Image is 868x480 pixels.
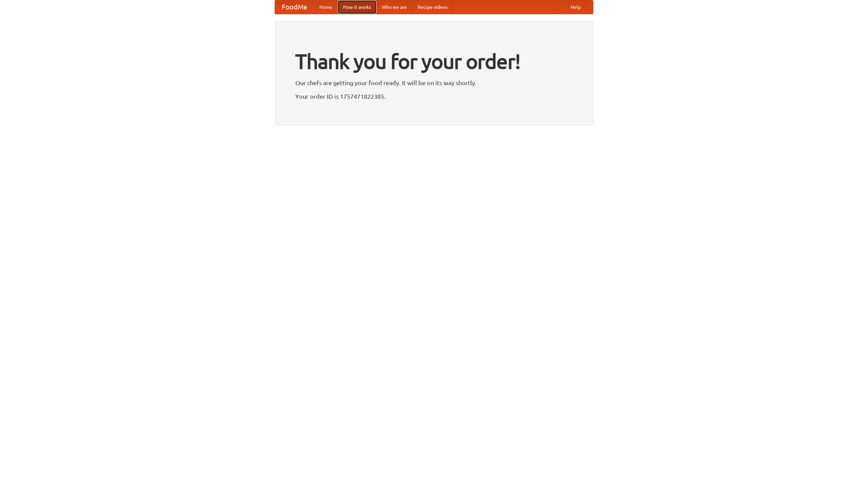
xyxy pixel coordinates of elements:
[295,45,573,78] h1: Thank you for your order!
[338,0,376,14] a: How it works
[295,78,573,88] p: Our chefs are getting your food ready. It will be on its way shortly.
[376,0,412,14] a: Who we are
[275,0,314,14] a: FoodMe
[412,0,453,14] a: Recipe videos
[314,0,338,14] a: Home
[295,91,573,101] p: Your order ID is 1757471822385.
[565,0,586,14] a: Help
